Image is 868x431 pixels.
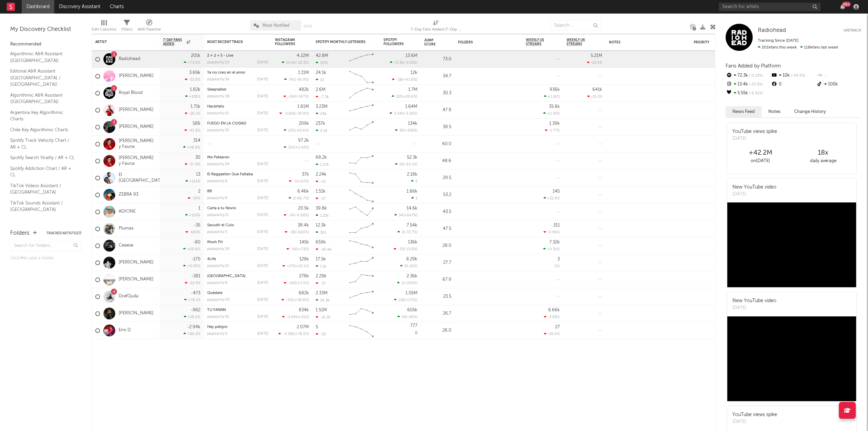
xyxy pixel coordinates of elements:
[844,27,861,34] button: Untrack
[296,78,308,82] span: -56.9 %
[816,80,861,89] div: 100k
[185,111,200,116] div: -26.2 %
[316,54,328,58] div: 42.8M
[207,122,268,125] div: FUEGO EN LA CIUDAD
[296,197,308,200] span: -66.7 %
[289,179,309,183] div: ( )
[207,190,212,193] a: BB
[207,240,268,244] div: Mosh Pit
[424,89,451,97] div: 30.3
[771,80,816,89] div: 0
[411,25,461,34] div: 7-Day Fans Added (7-Day Fans Added)
[286,61,295,65] span: 13.4k
[10,182,75,196] a: TikTok Videos Assistant / [GEOGRAPHIC_DATA]
[592,87,602,92] div: 641k
[190,87,200,92] div: 1.82k
[346,102,377,119] svg: Chart title
[297,104,309,109] div: 1.61M
[526,38,550,46] span: Weekly US Streams
[10,25,81,34] div: My Discovery Checklist
[403,95,416,99] span: +29.6 %
[207,247,230,251] div: popularity: 26
[10,241,81,251] input: Search for folders...
[207,88,268,92] div: Sleeptalker
[587,94,602,99] div: -15.2 %
[207,173,253,176] a: El Reggaetón Que Faltaba
[137,25,161,34] div: A&R Pipeline
[46,232,81,235] button: Tracked Artists(17)
[394,61,403,65] span: 72.3k
[346,237,377,254] svg: Chart title
[119,260,154,266] a: [PERSON_NAME]
[544,230,560,234] div: -0.96 %
[403,78,416,82] span: +43.8 %
[316,213,329,218] div: 1.25k
[346,68,377,85] svg: Chart title
[316,87,325,92] div: 2.6M
[549,240,560,244] div: 7.32k
[392,77,417,82] div: ( )
[816,71,861,80] div: --
[316,95,329,99] div: -7.3k
[207,95,230,98] div: popularity: 38
[408,240,417,244] div: 136k
[10,67,75,88] a: Editorial A&R Assistant ([GEOGRAPHIC_DATA] / [GEOGRAPHIC_DATA])
[10,199,75,213] a: TikTok Sounds Assistant / [GEOGRAPHIC_DATA]
[346,119,377,136] svg: Chart title
[416,197,417,200] span: 1
[424,225,451,233] div: 47.5
[119,172,164,184] a: El [GEOGRAPHIC_DATA]
[407,206,417,211] div: 14.6k
[758,27,786,34] a: Radiohead
[346,170,377,187] svg: Chart title
[207,71,268,75] div: Ya no creo en el amor
[405,129,416,133] span: +158 %
[207,156,230,159] a: Me Patearon
[184,60,200,65] div: +73.6 %
[10,229,29,237] div: Folders
[184,128,200,133] div: -45.8 %
[284,112,295,116] span: -2.85k
[10,254,81,262] div: Click to add a folder.
[543,111,560,116] div: +2.34 %
[207,207,268,210] div: Carta a tu Novio
[275,38,299,46] div: Instagram Followers
[207,196,228,200] div: popularity: 9
[189,71,200,75] div: 3.69k
[302,172,309,177] div: 37k
[316,189,325,194] div: 1.51k
[316,155,327,160] div: 68.2k
[137,17,161,37] div: A&R Pipeline
[10,137,75,151] a: Spotify Track Velocity Chart / AR + CL
[207,156,268,159] div: Me Patearon
[207,240,223,244] a: Mosh Pit
[185,213,200,217] div: +103 %
[411,17,461,37] div: 7-Day Fans Added (7-Day Fans Added)
[544,196,560,200] div: +21.9 %
[543,247,560,251] div: +0.91 %
[404,214,416,217] span: +667 %
[207,230,227,234] div: popularity: 5
[397,230,417,234] div: ( )
[262,23,290,28] span: Most Notified
[207,78,230,81] div: popularity: 36
[424,106,451,114] div: 47.9
[119,192,138,198] a: ZEBRA 93
[298,71,309,75] div: 1.11M
[297,95,308,99] span: -547 %
[289,78,295,82] span: 741
[405,104,417,109] div: 1.64M
[390,60,417,65] div: ( )
[257,129,268,132] div: [DATE]
[10,126,75,134] a: Chile Key Algorithmic Charts
[183,145,200,150] div: +48.8 %
[119,311,154,316] a: [PERSON_NAME]
[298,206,309,211] div: 20.5k
[407,189,417,194] div: 1.66k
[289,231,295,234] span: -38
[185,94,200,99] div: +128 %
[316,223,326,228] div: 12.3k
[207,179,228,183] div: popularity: 8
[284,145,309,150] div: ( )
[762,106,787,117] button: Notes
